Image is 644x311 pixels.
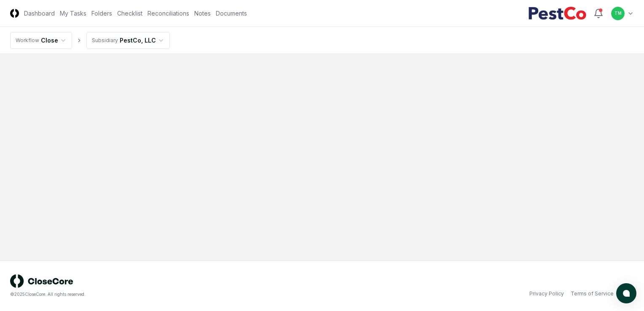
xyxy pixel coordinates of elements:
[529,290,564,298] a: Privacy Policy
[528,7,587,20] img: PestCo logo
[10,274,73,288] img: logo
[194,9,211,18] a: Notes
[10,291,322,298] div: © 2025 CloseCore. All rights reserved.
[216,9,247,18] a: Documents
[24,9,55,18] a: Dashboard
[610,6,625,21] button: TM
[92,37,118,44] div: Subsidiary
[91,9,112,18] a: Folders
[616,283,636,303] button: atlas-launcher
[60,9,86,18] a: My Tasks
[10,9,19,18] img: Logo
[148,9,189,18] a: Reconciliations
[571,290,614,298] a: Terms of Service
[117,9,142,18] a: Checklist
[16,37,39,44] div: Workflow
[10,32,170,49] nav: breadcrumb
[614,10,622,16] span: TM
